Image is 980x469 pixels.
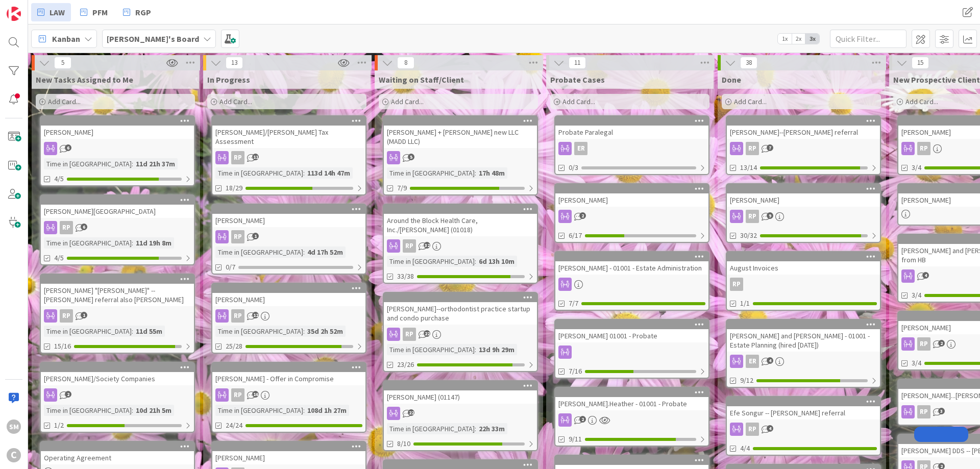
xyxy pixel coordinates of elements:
div: [PERSON_NAME] [212,442,365,464]
div: RP [41,221,194,234]
a: Probate ParalegalER0/3 [554,115,709,175]
span: Kanban [52,33,80,45]
div: [PERSON_NAME]--orthodontist practice startup and condo purchase [384,293,537,325]
span: 0/3 [569,162,578,173]
span: 5 [408,154,414,160]
div: RP [917,337,930,351]
a: [PERSON_NAME]--orthodontist practice startup and condo purchaseRPTime in [GEOGRAPHIC_DATA]:13d 9h... [383,292,538,372]
div: Probate Paralegal [555,116,708,139]
div: 13d 9h 29m [476,344,517,355]
div: [PERSON_NAME] - Offer in Compromise [212,372,365,385]
span: 11 [569,57,586,69]
span: : [132,158,133,169]
span: 15 [912,57,929,69]
span: 4/4 [740,443,750,454]
span: 33/38 [397,271,414,282]
span: 4 [767,425,773,432]
div: [PERSON_NAME] [727,184,880,207]
span: 4 [922,272,929,279]
div: [PERSON_NAME]/Society Companies [41,363,194,385]
div: Time in [GEOGRAPHIC_DATA] [215,246,303,258]
span: 38 [740,57,757,69]
div: RP [41,309,194,323]
div: [PERSON_NAME]--[PERSON_NAME] referral [727,126,880,139]
div: RP [60,221,73,234]
a: August InvoicesRP1/1 [726,251,881,311]
a: PFM [74,3,114,21]
a: [PERSON_NAME] and [PERSON_NAME] - 01001 - Estate Planning (hired [DATE])ER9/12 [726,319,881,388]
span: RGP [135,6,151,18]
div: [PERSON_NAME] - 01001 - Estate Administration [555,261,708,275]
span: 4/5 [54,174,64,184]
a: [PERSON_NAME]RPTime in [GEOGRAPHIC_DATA]:4d 17h 52m0/7 [211,204,366,275]
div: Time in [GEOGRAPHIC_DATA] [215,405,303,416]
a: [PERSON_NAME]RP30/32 [726,183,881,243]
div: Around the Block Health Care, Inc./[PERSON_NAME] (01018) [384,205,537,236]
div: 11d 19h 8m [133,237,174,249]
div: [PERSON_NAME] [41,116,194,139]
div: 108d 1h 27m [305,405,349,416]
a: [PERSON_NAME]6/17 [554,183,709,243]
span: 16 [252,391,259,398]
span: 7/7 [569,298,578,309]
span: 11 [252,154,259,160]
div: [PERSON_NAME] [212,284,365,306]
span: 1/2 [54,420,64,431]
div: 22h 33m [476,423,507,434]
span: 7/16 [569,366,582,377]
span: 2 [579,416,586,423]
span: LAW [50,6,65,18]
a: [PERSON_NAME] (01147)Time in [GEOGRAPHIC_DATA]:22h 33m8/10 [383,380,538,451]
div: Time in [GEOGRAPHIC_DATA] [215,167,303,179]
div: Probate Paralegal [555,126,708,139]
div: Efe Songur -- [PERSON_NAME] referral [727,406,880,419]
div: RP [212,151,365,164]
span: 12 [252,312,259,318]
div: Time in [GEOGRAPHIC_DATA] [387,423,475,434]
span: 13 [226,57,243,69]
div: Time in [GEOGRAPHIC_DATA] [44,237,132,249]
div: 113d 14h 47m [305,167,353,179]
span: 1 [252,233,259,239]
span: 15/16 [54,341,71,352]
span: 23/26 [397,359,414,370]
span: 1x [778,34,792,44]
div: RP [212,388,365,402]
div: [PERSON_NAME] [727,193,880,207]
span: 3/4 [912,290,921,301]
span: 2x [792,34,805,44]
span: Add Card... [48,97,81,106]
span: 3 [938,408,945,414]
div: RP [231,309,244,323]
div: Time in [GEOGRAPHIC_DATA] [387,167,475,179]
a: [PERSON_NAME][GEOGRAPHIC_DATA]RPTime in [GEOGRAPHIC_DATA]:11d 19h 8m4/5 [40,194,195,265]
div: [PERSON_NAME] (01147) [384,381,537,404]
span: 25/28 [226,341,242,352]
a: [PERSON_NAME]/Society CompaniesTime in [GEOGRAPHIC_DATA]:10d 21h 5m1/2 [40,362,195,433]
div: Time in [GEOGRAPHIC_DATA] [44,405,132,416]
div: RP [231,151,244,164]
span: 3/4 [912,358,921,368]
div: RP [917,142,930,155]
a: Around the Block Health Care, Inc./[PERSON_NAME] (01018)RPTime in [GEOGRAPHIC_DATA]:6d 13h 10m33/38 [383,204,538,284]
span: 3x [805,34,819,44]
div: Operating Agreement [41,451,194,464]
div: [PERSON_NAME][GEOGRAPHIC_DATA] [41,205,194,218]
div: [PERSON_NAME][GEOGRAPHIC_DATA] [41,195,194,218]
div: 11d 21h 37m [133,158,178,169]
a: [PERSON_NAME].Heather - 01001 - Probate9/11 [554,387,709,447]
a: [PERSON_NAME]RPTime in [GEOGRAPHIC_DATA]:35d 2h 52m25/28 [211,283,366,354]
div: Time in [GEOGRAPHIC_DATA] [44,158,132,169]
div: 4d 17h 52m [305,246,346,258]
span: 2 [579,212,586,219]
div: RP [917,405,930,418]
span: 32 [424,242,430,249]
div: RP [746,423,759,436]
span: 9 [767,212,773,219]
div: [PERSON_NAME] and [PERSON_NAME] - 01001 - Estate Planning (hired [DATE]) [727,320,880,352]
div: [PERSON_NAME] (01147) [384,390,537,404]
span: 6 [65,144,71,151]
a: [PERSON_NAME]Time in [GEOGRAPHIC_DATA]:11d 21h 37m4/5 [40,115,195,186]
div: ER [555,142,708,155]
span: : [475,167,476,179]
